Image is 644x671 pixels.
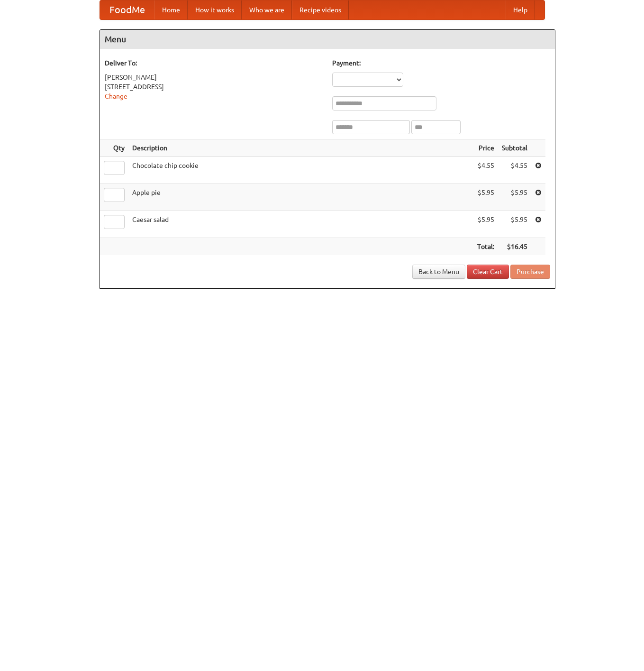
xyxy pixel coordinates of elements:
[100,30,555,49] h4: Menu
[510,265,550,279] button: Purchase
[105,73,323,82] div: [PERSON_NAME]
[498,184,531,211] td: $5.95
[242,0,292,19] a: Who we are
[473,238,498,256] th: Total:
[498,157,531,184] td: $4.55
[506,0,535,19] a: Help
[128,157,473,184] td: Chocolate chip cookie
[128,184,473,211] td: Apple pie
[473,157,498,184] td: $4.55
[128,139,473,157] th: Description
[128,211,473,238] td: Caesar salad
[473,139,498,157] th: Price
[105,82,323,92] div: [STREET_ADDRESS]
[292,0,349,19] a: Recipe videos
[467,265,509,279] a: Clear Cart
[473,211,498,238] td: $5.95
[498,238,531,256] th: $16.45
[105,58,323,68] h5: Deliver To:
[100,0,154,19] a: FoodMe
[498,139,531,157] th: Subtotal
[498,211,531,238] td: $5.95
[473,184,498,211] td: $5.95
[412,265,465,279] a: Back to Menu
[154,0,188,19] a: Home
[188,0,242,19] a: How it works
[332,58,550,68] h5: Payment:
[105,92,127,100] a: Change
[100,139,128,157] th: Qty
